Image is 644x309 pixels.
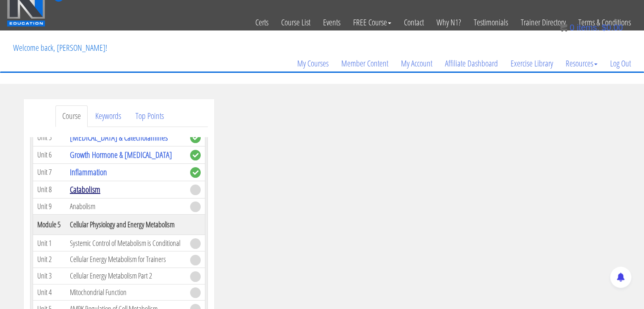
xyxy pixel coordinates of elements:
td: Cellular Energy Metabolism for Trainers [66,251,186,268]
td: Unit 8 [33,181,66,198]
td: Unit 9 [33,198,66,215]
td: Unit 7 [33,163,66,181]
span: complete [190,132,201,143]
th: Module 5 [33,215,66,235]
span: complete [190,167,201,178]
a: FREE Course [347,2,398,43]
a: Top Points [129,105,171,127]
a: Catabolism [70,184,100,195]
a: Terms & Conditions [572,2,637,43]
span: $ [602,23,606,32]
a: Resources [559,43,604,84]
span: complete [190,150,201,160]
td: Systemic Control of Metabolism is Conditional [66,235,186,251]
a: Testimonials [467,2,514,43]
a: Keywords [88,105,128,127]
a: Log Out [604,43,637,84]
td: Anabolism [66,198,186,215]
a: [MEDICAL_DATA] & Catecholamines [70,132,168,143]
a: Course List [275,2,317,43]
td: Unit 2 [33,251,66,268]
td: Unit 5 [33,129,66,146]
a: Events [317,2,347,43]
td: Unit 6 [33,146,66,163]
span: 0 [569,23,574,32]
td: Mitochondrial Function [66,284,186,301]
a: Inflammation [70,166,107,178]
bdi: 0.00 [602,23,623,32]
a: Certs [249,2,275,43]
td: Cellular Energy Metabolism Part 2 [66,268,186,284]
span: items: [577,23,599,32]
img: icon11.png [559,23,567,32]
a: Member Content [335,43,395,84]
a: Growth Hormone & [MEDICAL_DATA] [70,149,172,160]
a: Trainer Directory [514,2,572,43]
a: My Account [395,43,439,84]
a: Contact [398,2,430,43]
td: Unit 4 [33,284,66,301]
td: Unit 3 [33,268,66,284]
p: Welcome back, [PERSON_NAME]! [7,31,113,65]
td: Unit 1 [33,235,66,251]
a: My Courses [291,43,335,84]
a: Course [55,105,88,127]
a: 0 items: $0.00 [559,23,623,32]
a: Why N1? [430,2,467,43]
th: Cellular Physiology and Energy Metabolism [66,215,186,235]
a: Affiliate Dashboard [439,43,504,84]
a: Exercise Library [504,43,559,84]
